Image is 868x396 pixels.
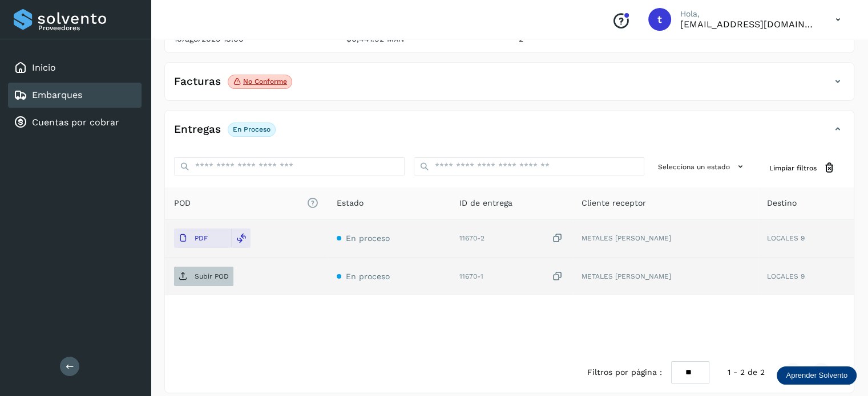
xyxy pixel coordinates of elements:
span: Destino [767,197,797,209]
button: Subir POD [174,267,233,286]
button: Limpiar filtros [760,157,845,178]
span: POD [174,197,318,209]
span: Cliente receptor [582,197,646,209]
span: Limpiar filtros [769,163,817,173]
span: Filtros por página : [587,366,662,378]
p: Aprender Solvento [786,371,847,380]
p: Proveedores [38,24,137,32]
div: 11670-1 [459,271,564,283]
div: 11670-2 [459,232,564,244]
div: Aprender Solvento [777,366,857,385]
p: En proceso [233,125,271,133]
button: Selecciona un estado [653,157,751,176]
td: METALES [PERSON_NAME] [572,219,757,258]
div: EntregasEn proceso [165,120,854,148]
span: En proceso [346,272,390,281]
span: En proceso [346,234,390,243]
div: Cuentas por cobrar [8,110,142,135]
p: Subir POD [195,272,229,280]
div: Embarques [8,83,142,108]
p: PDF [195,234,208,242]
td: LOCALES 9 [758,258,854,295]
span: Estado [337,197,364,209]
h4: Facturas [174,75,221,88]
h4: Entregas [174,123,221,136]
a: Inicio [32,62,56,73]
div: Inicio [8,55,142,80]
td: LOCALES 9 [758,219,854,258]
div: Reemplazar POD [231,228,251,248]
td: METALES [PERSON_NAME] [572,258,757,295]
span: 1 - 2 de 2 [728,366,765,378]
button: PDF [174,228,231,248]
p: transportesymaquinariaagm@gmail.com [680,19,817,30]
p: No conforme [243,77,287,85]
span: ID de entrega [459,197,512,209]
a: Cuentas por cobrar [32,117,119,128]
div: FacturasNo conforme [165,72,854,100]
p: Hola, [680,9,817,19]
a: Embarques [32,89,82,100]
